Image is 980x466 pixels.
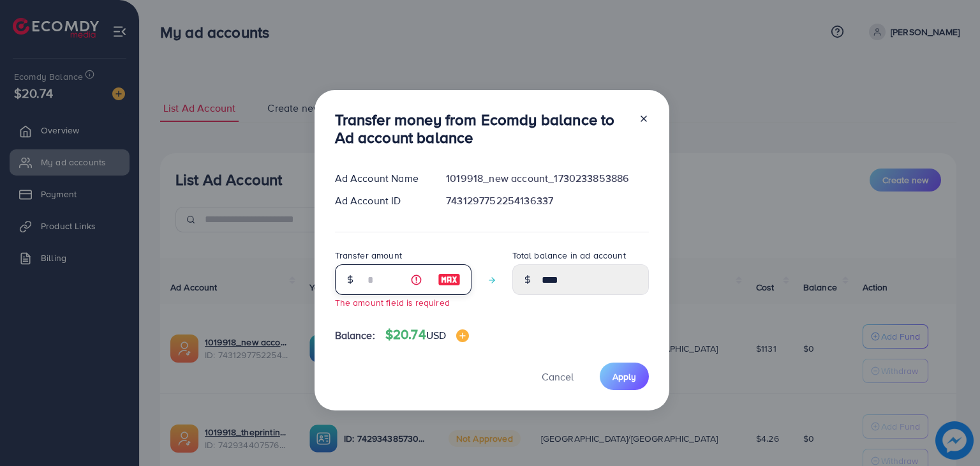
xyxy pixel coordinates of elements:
[335,296,450,308] small: The amount field is required
[436,193,658,208] div: 7431297752254136337
[335,249,402,262] label: Transfer amount
[426,328,446,342] span: USD
[526,363,590,390] button: Cancel
[456,329,469,342] img: image
[542,370,574,384] span: Cancel
[325,193,436,208] div: Ad Account ID
[436,171,658,186] div: 1019918_new account_1730233853886
[600,363,649,390] button: Apply
[325,171,436,186] div: Ad Account Name
[335,110,628,147] h3: Transfer money from Ecomdy balance to Ad account balance
[612,370,636,383] span: Apply
[335,328,375,343] span: Balance:
[385,327,469,343] h4: $20.74
[438,272,461,287] img: image
[512,249,626,262] label: Total balance in ad account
